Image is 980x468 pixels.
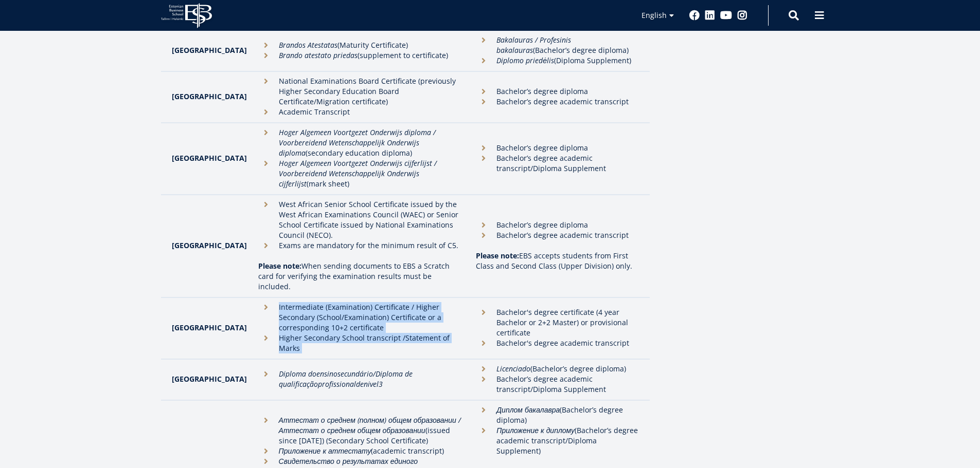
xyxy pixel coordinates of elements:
[476,374,639,395] li: Bachelor’s degree academic transcript/Diploma Supplement
[476,86,639,97] li: Bachelor’s degree diploma
[258,446,466,456] li: (academic transcript)
[476,364,639,374] li: (Bachelor’s degree diploma)
[258,107,466,117] li: Academic Transcript
[172,91,247,101] strong: [GEOGRAPHIC_DATA]
[279,40,337,50] em: Brandos Atestatas
[258,240,466,251] li: Exams are mandatory for the minimum result of C5.
[476,153,639,174] li: Bachelor’s degree academic transcript/Diploma Supplement
[476,143,639,153] li: Bachelor’s degree diploma
[172,374,247,384] strong: [GEOGRAPHIC_DATA]
[496,55,554,65] em: Diplomo priedėlis
[476,220,639,230] li: Bachelor’s degree diploma
[496,425,575,435] em: Приложение к диплому
[279,369,413,389] em: secundário/Diploma de qualificação
[689,10,700,21] a: Facebook
[258,333,466,353] li: Higher Secondary School transcript /Statement of Marks
[279,446,371,456] em: Приложение к аттестату
[720,10,732,21] a: Youtube
[279,127,436,158] em: Hoger Algemeen Voortgezet Onderwijs diploma / Voorbereidend Wetenschappelijk Onderwijs diploma
[279,158,437,189] em: Hoger Algemeen Voortgezet Onderwijs cijferlijst / Voorbereidend Wetenschappelijk Onderwijs cijfer...
[258,127,466,158] li: (secondary education diploma)
[258,76,466,107] li: National Examinations Board Certificate (previously Higher Secondary Education Board Certificate/...
[476,35,639,55] li: (Bachelor’s degree diploma)
[258,302,466,333] li: Intermediate (Examination) Certificate / Higher Secondary (School/Examination) Certificate or a c...
[279,415,461,435] em: Аттестат о среднем (полном) общем образовании / Аттестат о среднем общем образовании
[737,10,747,21] a: Instagram
[172,323,247,332] strong: [GEOGRAPHIC_DATA]
[172,153,247,163] strong: [GEOGRAPHIC_DATA]
[258,261,301,271] strong: Please note:
[258,50,466,61] li: (supplement to certificate)
[258,415,466,446] li: (issued since [DATE]) (Secondary School Certificate)
[258,40,466,50] li: (Maturity Certificate)
[318,379,356,389] em: profissional
[476,55,639,66] li: (Diploma Supplement)
[496,364,530,373] em: Licenciado
[476,338,639,348] li: Bachelor's degree academic transcript
[496,35,571,55] em: Bakalauras / Profesinis bakalauras
[496,405,560,415] em: Диплом бакалавра
[476,405,639,425] li: (Bachelor’s degree diploma)
[258,199,466,240] li: West African Senior School Certificate issued by the West African Examinations Council (WAEC) or ...
[379,379,383,389] em: 3
[316,369,337,379] em: ensino
[172,45,247,55] strong: [GEOGRAPHIC_DATA]
[476,425,639,456] li: (Bachelor’s degree academic transcript/Diploma Supplement)
[258,261,466,292] p: When sending documents to EBS a Scratch card for verifying the examination results must be included.
[476,97,639,107] li: Bachelor’s degree academic transcript
[258,158,466,189] li: (mark sheet)
[172,240,247,250] strong: [GEOGRAPHIC_DATA]
[364,379,379,389] em: nivel
[279,369,316,379] em: Diploma do
[279,50,358,60] em: Brando atestato priedas
[356,379,364,389] em: de
[476,251,519,260] strong: Please note:
[705,10,715,21] a: Linkedin
[476,230,639,240] li: Bachelor’s degree academic transcript
[476,251,639,271] p: EBS accepts students from First Class and Second Class (Upper Division) only.
[476,307,639,338] li: Bachelor's degree certificate (4 year Bachelor or 2+2 Master) or provisional certificate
